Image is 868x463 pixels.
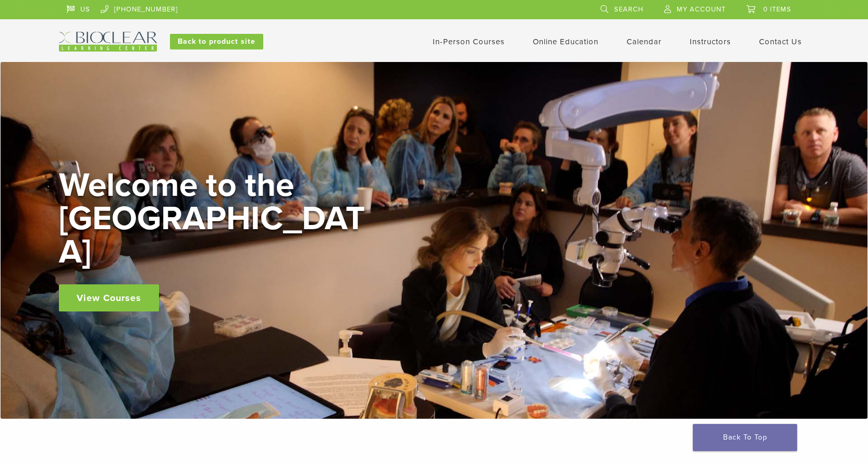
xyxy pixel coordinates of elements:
a: Back To Top [693,424,797,451]
a: Contact Us [759,37,802,46]
span: My Account [677,5,726,14]
h2: Welcome to the [GEOGRAPHIC_DATA] [59,169,372,269]
a: Back to product site [170,34,263,49]
img: Bioclear [59,32,157,52]
span: Search [614,5,643,14]
a: View Courses [59,284,159,311]
a: Calendar [627,37,662,46]
a: Instructors [690,37,731,46]
a: Online Education [533,37,598,46]
a: In-Person Courses [433,37,505,46]
span: 0 items [763,5,791,14]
